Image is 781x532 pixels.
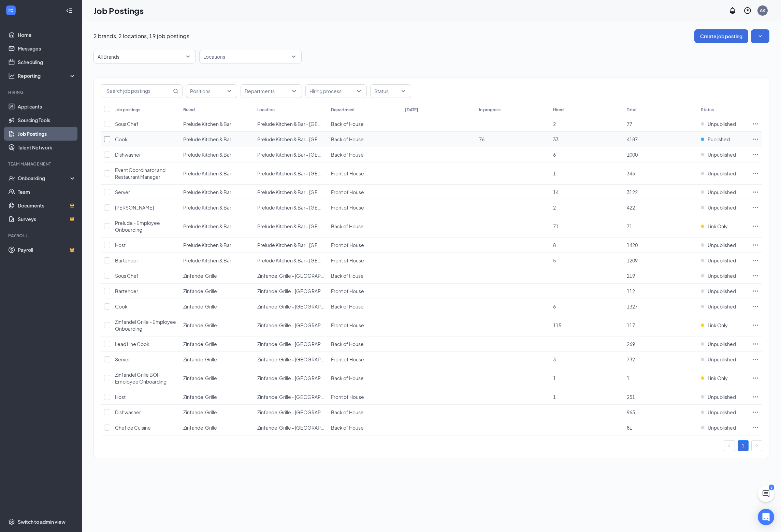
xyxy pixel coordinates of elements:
span: Zinfandel Grille - [GEOGRAPHIC_DATA], [GEOGRAPHIC_DATA] [257,425,396,431]
svg: Ellipses [752,356,759,363]
a: Messages [18,42,76,55]
span: Zinfandel Grille [183,409,217,415]
div: 5 [769,485,774,490]
td: Front of House [328,238,402,253]
span: 732 [627,356,635,362]
p: All Brands [98,53,119,60]
svg: Ellipses [752,223,759,230]
span: Unpublished [708,341,736,347]
svg: Ellipses [752,257,759,264]
span: 5 [553,257,556,263]
td: Back of House [328,268,402,284]
span: Front of House [331,322,364,328]
span: Unpublished [708,272,736,279]
svg: Ellipses [752,204,759,211]
span: Unpublished [708,242,736,248]
span: Unpublished [708,151,736,158]
span: 1 [553,375,556,381]
span: Back of House [331,223,364,229]
div: Hiring [8,89,75,95]
a: Sourcing Tools [18,113,76,127]
td: Front of House [328,200,402,215]
span: 81 [627,425,632,431]
span: Unpublished [708,120,736,127]
span: Published [708,136,730,143]
svg: Ellipses [752,189,759,196]
svg: Ellipses [752,424,759,431]
td: Prelude Kitchen & Bar [180,238,254,253]
span: Bartender [115,288,138,294]
td: Back of House [328,405,402,420]
span: Unpublished [708,424,736,431]
span: Back of House [331,375,364,381]
span: Back of House [331,273,364,279]
svg: Ellipses [752,409,759,416]
svg: UserCheck [8,175,15,182]
svg: Ellipses [752,288,759,294]
span: Prelude Kitchen & Bar - [GEOGRAPHIC_DATA], [GEOGRAPHIC_DATA] [257,136,411,142]
span: Back of House [331,121,364,127]
span: Zinfandel Grille [183,341,217,347]
span: Back of House [331,303,364,310]
td: Prelude Kitchen & Bar [180,147,254,162]
svg: Ellipses [752,393,759,400]
span: Link Only [708,322,728,329]
span: Unpublished [708,393,736,400]
span: Sous Chef [115,273,139,279]
div: Switch to admin view [18,518,66,525]
span: Server [115,356,130,362]
input: Search job postings [101,85,172,98]
span: Link Only [708,375,728,382]
td: Prelude Kitchen & Bar - Sacramento, CA [254,185,328,200]
a: Applicants [18,100,76,113]
span: Prelude Kitchen & Bar [183,223,231,229]
a: Job Postings [18,127,76,141]
svg: Ellipses [752,242,759,248]
span: Zinfandel Grille BOH Employee Onboarding [115,372,167,385]
span: 112 [627,288,635,294]
span: Front of House [331,242,364,248]
td: Back of House [328,132,402,147]
span: right [755,444,759,448]
span: Unpublished [708,288,736,294]
td: Zinfandel Grille - Sacramento, CA [254,420,328,435]
span: Prelude Kitchen & Bar [183,189,231,195]
span: Prelude Kitchen & Bar - [GEOGRAPHIC_DATA], [GEOGRAPHIC_DATA] [257,121,411,127]
td: Front of House [328,284,402,299]
td: Zinfandel Grille - Sacramento, CA [254,314,328,336]
span: Prelude - Employee Onboarding [115,220,160,233]
td: Prelude Kitchen & Bar - Sacramento, CA [254,215,328,238]
span: Zinfandel Grille [183,425,217,431]
span: Unpublished [708,356,736,363]
svg: Ellipses [752,375,759,382]
span: Zinfandel Grille - [GEOGRAPHIC_DATA], [GEOGRAPHIC_DATA] [257,394,396,400]
td: Back of House [328,367,402,389]
span: Back of House [331,425,364,431]
li: Previous Page [724,440,735,451]
td: Front of House [328,389,402,405]
td: Zinfandel Grille [180,268,254,284]
svg: Ellipses [752,272,759,279]
a: 1 [738,441,748,451]
span: Host [115,394,126,400]
th: Status [697,103,749,116]
svg: MagnifyingGlass [173,88,178,94]
td: Prelude Kitchen & Bar [180,116,254,132]
span: Front of House [331,394,364,400]
span: 1 [627,375,630,381]
td: Prelude Kitchen & Bar - Sacramento, CA [254,147,328,162]
span: 2 [553,121,556,127]
span: Prelude Kitchen & Bar - [GEOGRAPHIC_DATA], [GEOGRAPHIC_DATA] [257,204,411,211]
td: Zinfandel Grille - Sacramento, CA [254,299,328,314]
div: Job postings [115,107,140,113]
td: Prelude Kitchen & Bar - Sacramento, CA [254,132,328,147]
svg: ChatActive [762,490,770,498]
span: Front of House [331,356,364,362]
span: Host [115,242,126,248]
a: DocumentsCrown [18,199,76,212]
td: Prelude Kitchen & Bar [180,215,254,238]
td: Prelude Kitchen & Bar [180,132,254,147]
button: SmallChevronDown [751,29,769,43]
td: Front of House [328,253,402,268]
span: 1 [553,170,556,176]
